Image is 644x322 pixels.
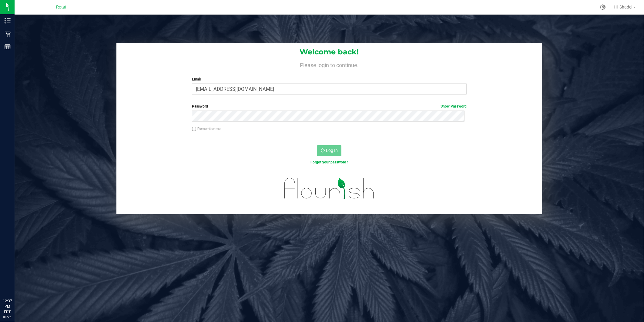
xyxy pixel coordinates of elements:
[56,5,68,10] span: Retail
[18,272,25,280] iframe: Resource center unread badge
[5,44,11,50] inline-svg: Reports
[599,4,607,10] div: Manage settings
[192,126,220,132] label: Remember me
[192,77,467,82] label: Email
[614,5,632,9] span: Hi, Shade!
[3,315,12,319] p: 08/26
[5,31,11,37] inline-svg: Retail
[6,273,24,292] iframe: Resource center
[192,127,196,131] input: Remember me
[276,171,383,206] img: flourish_logo.svg
[116,61,542,68] h4: Please login to continue.
[317,145,341,156] button: Log In
[116,48,542,56] h1: Welcome back!
[326,148,338,153] span: Log In
[3,298,12,315] p: 12:37 PM EDT
[192,104,208,108] span: Password
[441,104,467,108] a: Show Password
[310,160,348,164] a: Forgot your password?
[5,18,11,24] inline-svg: Inventory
